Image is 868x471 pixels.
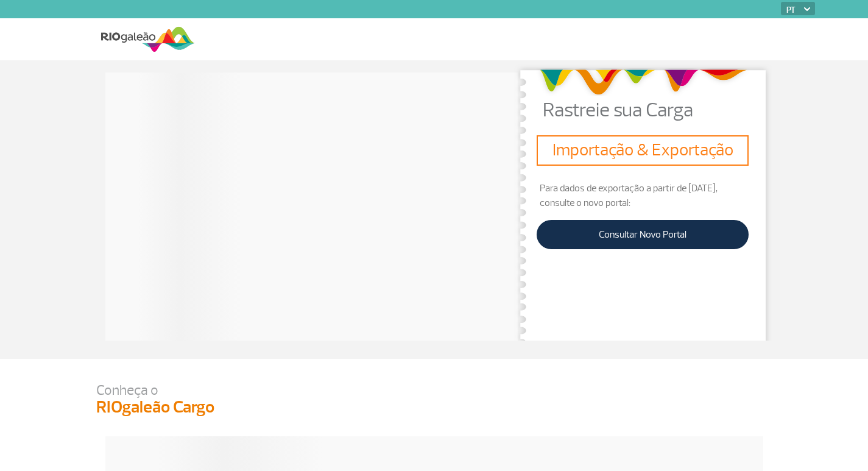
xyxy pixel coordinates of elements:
h3: RIOgaleão Cargo [96,397,772,418]
p: Conheça o [96,383,772,397]
p: Para dados de exportação a partir de [DATE], consulte o novo portal: [537,181,749,210]
a: Consultar Novo Portal [537,220,749,249]
p: Rastreie sua Carga [543,101,772,120]
h3: Importação & Exportação [542,140,744,161]
img: grafismo [535,63,751,101]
